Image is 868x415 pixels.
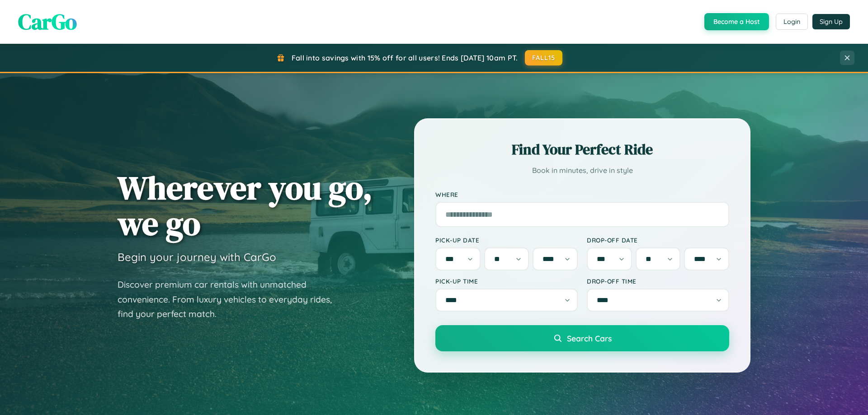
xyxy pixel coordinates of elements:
button: Search Cars [435,325,729,351]
label: Drop-off Date [587,236,729,244]
label: Where [435,191,729,198]
button: Become a Host [704,13,769,30]
h3: Begin your journey with CarGo [118,250,276,264]
button: Sign Up [812,14,850,29]
button: FALL15 [525,50,563,65]
h2: Find Your Perfect Ride [435,140,729,159]
label: Pick-up Date [435,236,578,244]
span: CarGo [18,7,77,37]
h1: Wherever you go, we go [118,170,373,241]
span: Search Cars [567,333,612,343]
button: Login [776,14,808,30]
span: Fall into savings with 15% off for all users! Ends [DATE] 10am PT. [292,53,518,62]
p: Discover premium car rentals with unmatched convenience. From luxury vehicles to everyday rides, ... [118,277,344,322]
p: Book in minutes, drive in style [435,164,729,177]
label: Pick-up Time [435,277,578,285]
label: Drop-off Time [587,277,729,285]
